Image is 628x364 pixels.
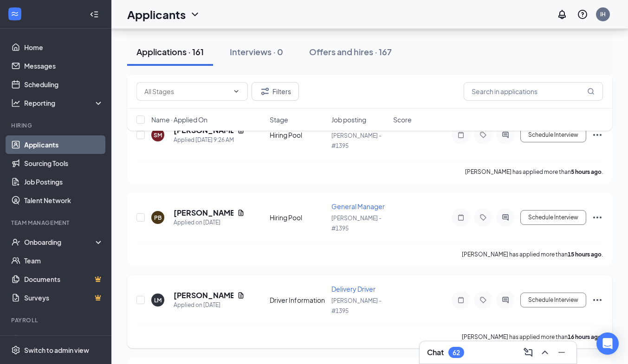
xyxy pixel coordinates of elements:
a: Applicants [24,135,104,154]
span: Job posting [331,115,366,124]
svg: Tag [478,296,489,304]
span: [PERSON_NAME] - #1395 [331,297,382,314]
div: Hiring [11,121,102,129]
p: [PERSON_NAME] has applied more than . [465,168,603,176]
div: Applied on [DATE] [174,218,245,227]
a: Messages [24,57,104,75]
svg: Collapse [90,10,99,19]
a: Talent Network [24,191,104,210]
svg: ChevronDown [233,88,240,95]
button: Filter Filters [252,82,299,101]
a: Job Postings [24,172,104,191]
div: IH [600,10,606,18]
svg: Notifications [557,9,568,20]
span: Stage [270,115,288,124]
svg: Settings [11,345,20,355]
div: Open Intercom Messenger [596,332,619,355]
button: ComposeMessage [521,345,536,360]
div: Applications · 161 [136,46,204,57]
h5: [PERSON_NAME] [174,208,233,218]
p: [PERSON_NAME] has applied more than . [462,333,603,341]
h5: [PERSON_NAME] [174,290,233,300]
button: Minimize [554,345,569,360]
div: Applied [DATE] 9:26 AM [174,135,245,145]
button: ChevronUp [537,345,552,360]
b: 5 hours ago [571,168,602,175]
h1: Applicants [127,6,186,22]
a: Scheduling [24,75,104,94]
div: Onboarding [24,237,96,247]
svg: QuestionInfo [577,9,588,20]
p: [PERSON_NAME] has applied more than . [462,250,603,258]
svg: Document [237,292,245,299]
span: Name · Applied On [151,115,207,124]
a: SurveysCrown [24,288,104,307]
div: Reporting [24,98,104,108]
span: Delivery Driver [331,285,376,293]
div: Payroll [11,316,102,324]
svg: UserCheck [11,237,20,247]
span: [PERSON_NAME] - #1395 [331,215,382,232]
a: DocumentsCrown [24,270,104,288]
svg: Note [455,296,466,304]
h3: Chat [427,347,444,358]
a: Sourcing Tools [24,154,104,172]
div: Team Management [11,219,102,227]
div: LM [154,296,162,304]
button: Schedule Interview [520,210,586,225]
svg: ChevronDown [189,9,201,20]
svg: Document [237,209,245,217]
span: Score [393,115,412,124]
svg: Filter [259,86,271,97]
div: Offers and hires · 167 [309,46,392,57]
div: Driver Information [270,295,326,305]
div: Interviews · 0 [230,46,283,57]
div: Hiring Pool [270,213,326,222]
span: General Manager [331,202,385,211]
svg: Note [455,214,466,221]
svg: Ellipses [592,294,603,306]
input: All Stages [144,86,229,96]
svg: WorkstreamLogo [10,9,19,19]
svg: MagnifyingGlass [587,88,595,95]
svg: Minimize [556,347,567,358]
a: Home [24,38,104,57]
svg: ActiveChat [500,296,511,304]
div: Applied on [DATE] [174,300,245,310]
div: 62 [453,349,460,357]
svg: Analysis [11,98,20,108]
div: Switch to admin view [24,345,89,355]
a: PayrollCrown [24,330,104,349]
b: 15 hours ago [568,251,602,258]
svg: Tag [478,214,489,221]
input: Search in applications [464,82,603,101]
a: Team [24,251,104,270]
svg: ChevronUp [539,347,550,358]
svg: ActiveChat [500,214,511,221]
button: Schedule Interview [520,293,586,307]
b: 16 hours ago [568,333,602,340]
div: PB [154,214,162,222]
svg: ComposeMessage [523,347,534,358]
svg: Ellipses [592,212,603,223]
